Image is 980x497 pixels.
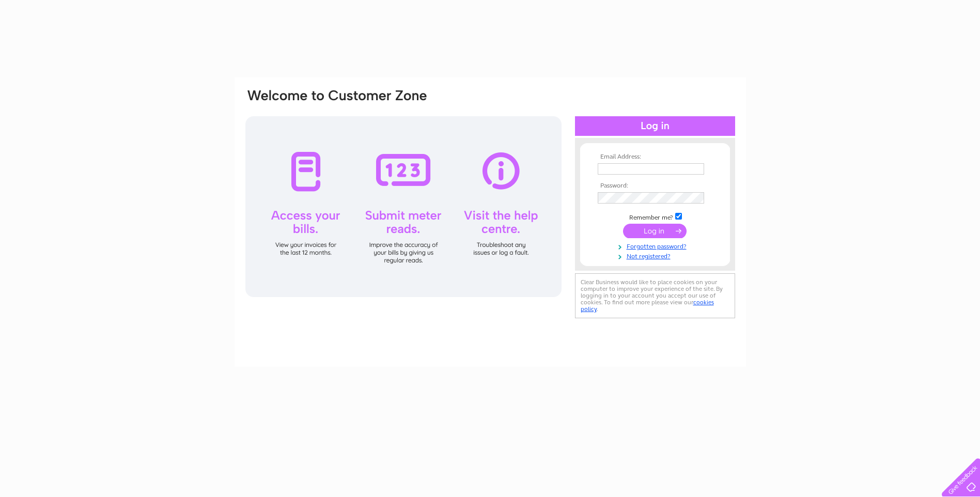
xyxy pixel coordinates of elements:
[623,224,687,238] input: Submit
[595,211,715,222] td: Remember me?
[595,153,715,161] th: Email Address:
[581,299,714,313] a: cookies policy
[595,182,715,190] th: Password:
[598,241,715,251] a: Forgotten password?
[598,251,715,260] a: Not registered?
[575,273,735,318] div: Clear Business would like to place cookies on your computer to improve your experience of the sit...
